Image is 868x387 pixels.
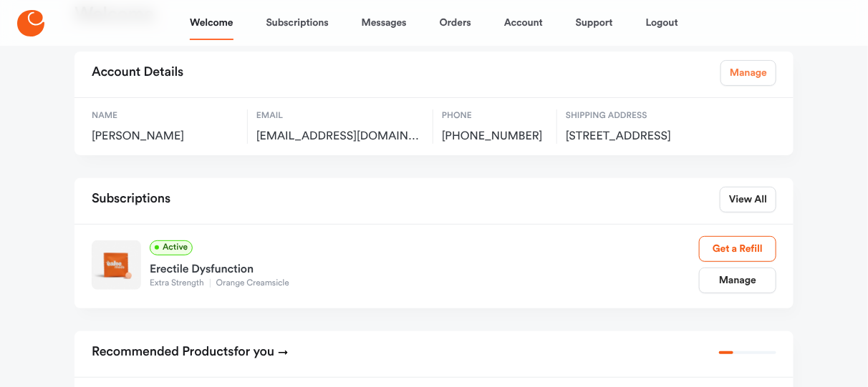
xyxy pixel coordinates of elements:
[699,236,776,262] a: Get a Refill
[504,6,543,40] a: Account
[566,129,720,144] span: 6614 Quicksilver Ct, apt 401, Springfield, US, 22150
[256,129,424,144] span: coreyt55@gmail.com
[92,187,170,212] h2: Subscriptions
[720,60,776,86] a: Manage
[566,109,720,122] span: Shipping Address
[92,240,141,290] img: Extra Strength
[362,6,407,40] a: Messages
[150,279,210,288] span: Extra Strength
[92,60,183,86] h2: Account Details
[442,129,548,144] span: [PHONE_NUMBER]
[210,279,295,288] span: Orange Creamsicle
[266,6,329,40] a: Subscriptions
[256,109,424,122] span: Email
[150,240,193,255] span: Active
[576,6,613,40] a: Support
[720,187,776,212] a: View All
[150,255,699,290] a: Erectile DysfunctionExtra StrengthOrange Creamsicle
[699,268,776,293] a: Manage
[442,109,548,122] span: Phone
[234,346,275,358] span: for you
[150,255,699,278] div: Erectile Dysfunction
[92,129,238,144] span: [PERSON_NAME]
[440,6,471,40] a: Orders
[92,340,289,366] h2: Recommended Products
[92,109,238,122] span: Name
[190,6,233,40] a: Welcome
[646,6,678,40] a: Logout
